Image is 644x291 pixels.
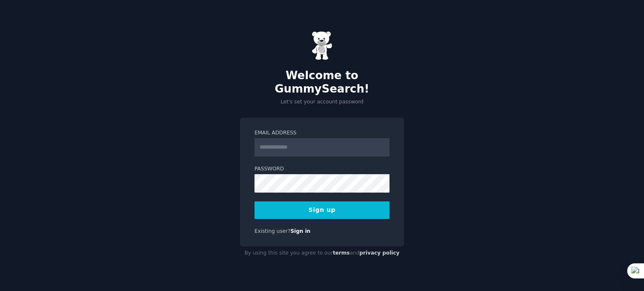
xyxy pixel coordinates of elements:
[254,201,390,219] button: Sign up
[240,69,404,95] h2: Welcome to GummySearch!
[254,129,390,137] label: Email Address
[291,228,311,234] a: Sign in
[240,247,404,260] div: By using this site you agree to our and
[359,250,400,256] a: privacy policy
[240,98,404,106] p: Let's set your account password
[312,31,332,60] img: Gummy Bear
[254,228,291,234] span: Existing user?
[254,165,390,173] label: Password
[333,250,350,256] a: terms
